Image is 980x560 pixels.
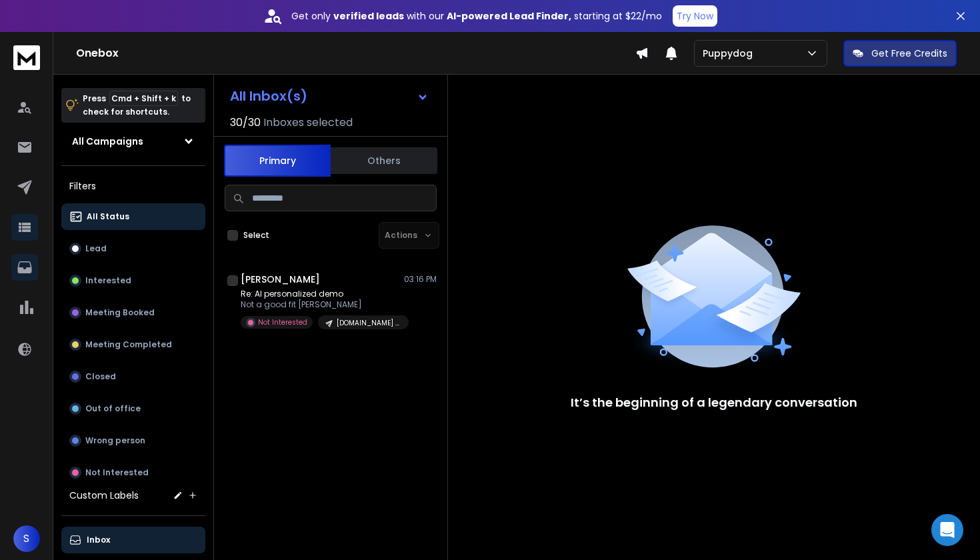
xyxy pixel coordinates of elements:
[241,289,401,299] p: Re: AI personalized demo
[843,40,957,67] button: Get Free Credits
[61,363,205,390] button: Closed
[85,403,141,414] p: Out of office
[230,89,307,103] h1: All Inbox(s)
[13,525,40,552] button: S
[241,273,320,286] h1: [PERSON_NAME]
[72,135,143,148] h1: All Campaigns
[85,339,172,350] p: Meeting Completed
[109,91,178,106] span: Cmd + Shift + k
[241,299,401,310] p: Not a good fit [PERSON_NAME]
[263,115,353,131] h3: Inboxes selected
[85,243,107,254] p: Lead
[61,331,205,358] button: Meeting Completed
[333,9,404,23] strong: verified leads
[931,514,963,546] div: Open Intercom Messenger
[219,83,439,109] button: All Inbox(s)
[673,5,717,27] button: Try Now
[291,9,662,23] p: Get only with our starting at $22/mo
[258,317,307,327] p: Not Interested
[69,489,139,502] h3: Custom Labels
[447,9,571,23] strong: AI-powered Lead Finder,
[230,115,261,131] span: 30 / 30
[61,395,205,422] button: Out of office
[703,47,758,60] p: Puppydog
[87,211,129,222] p: All Status
[85,435,145,446] p: Wrong person
[87,535,110,545] p: Inbox
[61,267,205,294] button: Interested
[871,47,947,60] p: Get Free Credits
[243,230,269,241] label: Select
[61,299,205,326] button: Meeting Booked
[61,177,205,195] h3: Filters
[337,318,401,328] p: [DOMAIN_NAME] | SaaS Companies
[61,235,205,262] button: Lead
[61,427,205,454] button: Wrong person
[331,146,437,175] button: Others
[404,274,437,285] p: 03:16 PM
[13,45,40,70] img: logo
[61,459,205,486] button: Not Interested
[76,45,635,61] h1: Onebox
[85,467,149,478] p: Not Interested
[85,275,131,286] p: Interested
[61,203,205,230] button: All Status
[85,371,116,382] p: Closed
[677,9,713,23] p: Try Now
[83,92,191,119] p: Press to check for shortcuts.
[61,128,205,155] button: All Campaigns
[61,527,205,553] button: Inbox
[85,307,155,318] p: Meeting Booked
[224,145,331,177] button: Primary
[571,393,857,412] p: It’s the beginning of a legendary conversation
